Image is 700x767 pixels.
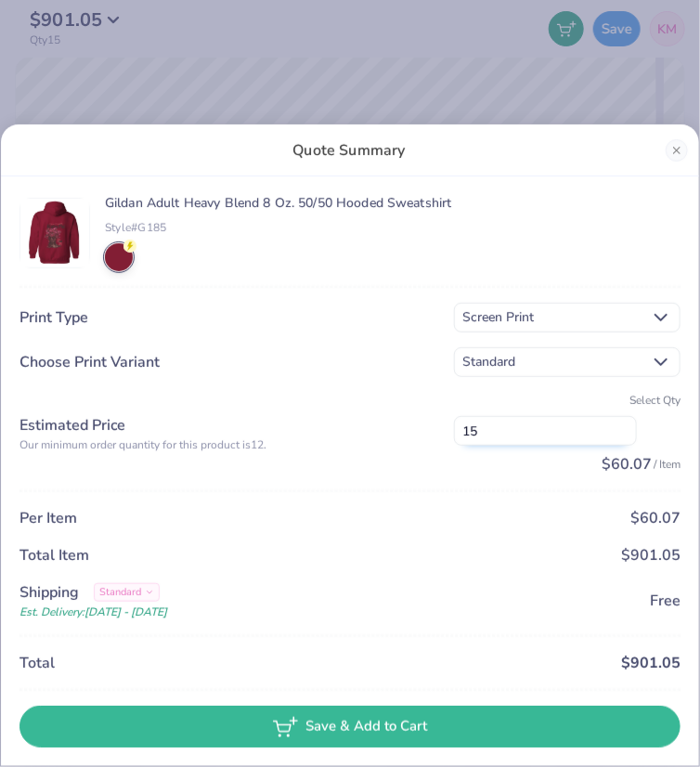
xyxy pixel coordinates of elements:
[602,454,652,474] span: $60.07
[19,507,439,529] div: Per Item
[19,351,439,373] div: Choose Print Variant
[1,124,699,176] div: Quote Summary
[23,201,86,265] img: Back
[20,199,89,267] img: Back
[19,436,439,453] div: Our minimum order quantity for this product is 12 .
[19,604,439,620] div: Est. Delivery: [DATE] - [DATE]
[19,706,681,747] button: Save & Add to Cart
[94,583,160,602] div: Standard
[19,581,79,604] div: Shipping
[105,219,166,236] span: Style# G185
[654,456,681,473] div: / Item
[19,306,439,329] div: Print Type
[454,590,681,612] div: Free
[666,139,688,162] button: Close
[462,352,642,372] span: Standard
[454,392,681,409] div: Select Qty
[19,544,439,566] div: Total Item
[462,307,642,328] span: Screen Print
[105,195,452,212] span: Gildan Adult Heavy Blend 8 Oz. 50/50 Hooded Sweatshirt
[19,414,439,436] div: Estimated Price
[621,545,681,565] span: $901.05
[454,416,637,446] input: – –
[19,652,439,674] div: Total
[621,653,681,673] span: $901.05
[630,508,681,528] span: $60.07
